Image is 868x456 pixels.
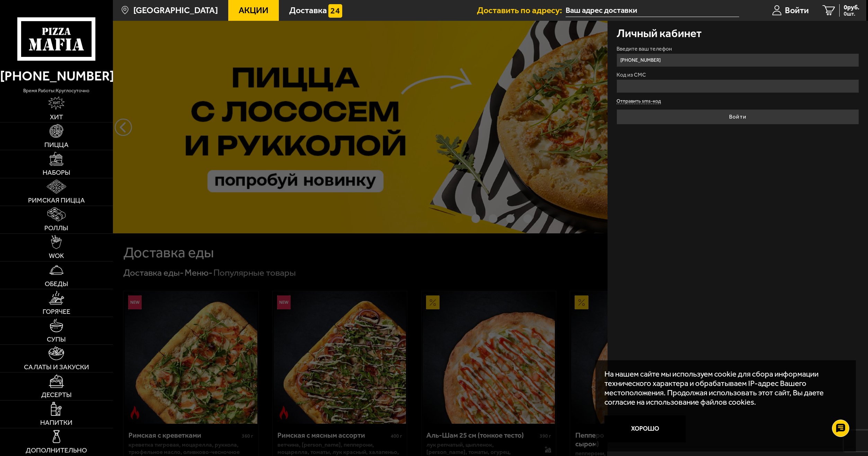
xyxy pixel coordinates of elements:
[617,99,661,104] button: Отправить sms-код
[844,11,859,17] span: 0 шт.
[50,114,63,121] span: Хит
[844,4,859,10] span: 0 руб.
[617,72,859,78] label: Код из СМС
[41,392,72,398] span: Десерты
[47,336,66,343] span: Супы
[239,6,268,15] span: Акции
[43,169,70,176] span: Наборы
[477,6,566,15] span: Доставить по адресу:
[26,447,87,454] span: Дополнительно
[43,308,70,315] span: Горячее
[785,6,809,15] span: Войти
[44,141,69,148] span: Пицца
[24,364,89,371] span: Салаты и закуски
[617,46,859,52] label: Введите ваш телефон
[44,225,68,232] span: Роллы
[28,197,85,204] span: Римская пицца
[49,252,64,259] span: WOK
[604,369,843,407] p: На нашем сайте мы используем cookie для сбора информации технического характера и обрабатываем IP...
[289,6,327,15] span: Доставка
[566,4,739,17] input: Ваш адрес доставки
[40,419,72,426] span: Напитки
[617,28,702,39] h3: Личный кабинет
[604,415,686,442] button: Хорошо
[328,4,342,18] img: 15daf4d41897b9f0e9f617042186c801.svg
[617,109,859,124] button: Войти
[133,6,218,15] span: [GEOGRAPHIC_DATA]
[45,281,68,287] span: Обеды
